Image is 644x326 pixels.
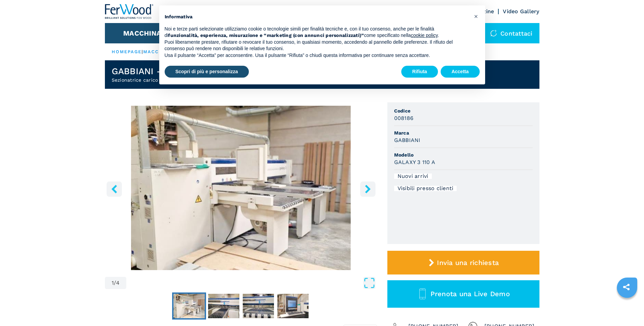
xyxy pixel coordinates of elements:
div: Nuovi arrivi [394,174,432,179]
span: | [142,49,143,54]
div: Visibili presso clienti [394,186,457,191]
span: 1 [112,280,114,286]
button: Prenota una Live Demo [387,280,539,308]
h3: 008186 [394,114,414,122]
a: sharethis [618,279,635,296]
button: Go to Slide 2 [207,292,241,320]
span: Codice [394,107,533,114]
span: / [114,280,116,286]
p: Puoi liberamente prestare, rifiutare o revocare il tuo consenso, in qualsiasi momento, accedendo ... [165,39,469,52]
button: Accetta [441,66,480,78]
button: Go to Slide 1 [172,292,206,320]
button: Go to Slide 4 [276,292,310,320]
button: left-button [107,181,122,197]
span: Modello [394,151,533,158]
h2: Informativa [165,14,469,20]
span: 4 [116,280,119,286]
h2: Sezionatrice carico frontale [112,77,229,83]
img: Ferwood [105,4,154,19]
span: × [474,12,478,20]
a: Video Gallery [503,8,539,15]
span: Marca [394,129,533,136]
button: Go to Slide 3 [241,292,275,320]
div: Contattaci [483,23,539,43]
nav: Thumbnail Navigation [105,292,377,320]
h3: GABBIANI [394,136,421,144]
img: c7fa64f6fa5d96735c2dbdda7fcb2996 [208,294,239,318]
button: Rifiuta [401,66,438,78]
img: d51dfa81936120158940f73331bc59a8 [173,294,205,318]
button: Invia una richiesta [387,251,539,274]
img: Contattaci [490,30,497,37]
span: Prenota una Live Demo [430,290,510,298]
div: Go to Slide 1 [105,106,377,270]
h1: GABBIANI - GALAXY 3 110 A [112,66,229,77]
h3: GALAXY 3 110 A [394,158,436,166]
p: Usa il pulsante “Accetta” per acconsentire. Usa il pulsante “Rifiuta” o chiudi questa informativa... [165,52,469,59]
a: cookie policy [411,33,438,38]
button: Macchinari [123,29,168,37]
img: Sezionatrice carico frontale GABBIANI GALAXY 3 110 A [105,106,377,270]
img: e695465fe0975eaab5529563c5a464bf [277,294,309,318]
span: Invia una richiesta [437,259,499,267]
p: Noi e terze parti selezionate utilizziamo cookie o tecnologie simili per finalità tecniche e, con... [165,26,469,39]
strong: funzionalità, esperienza, misurazione e “marketing (con annunci personalizzati)” [168,33,364,38]
button: right-button [360,181,375,197]
a: macchinari [143,49,179,54]
button: Open Fullscreen [128,277,375,289]
button: Chiudi questa informativa [471,11,482,22]
button: Scopri di più e personalizza [165,66,249,78]
img: 69f861a5b2aaa7f728b0a4488b45f1fb [243,294,274,318]
a: HOMEPAGE [112,49,142,54]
